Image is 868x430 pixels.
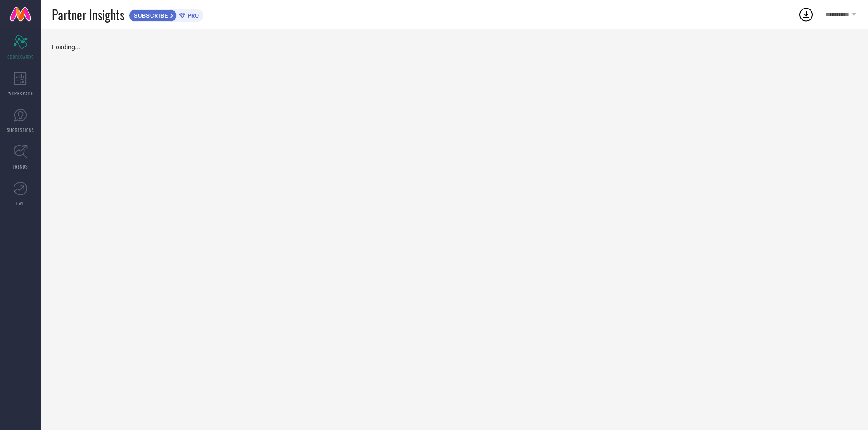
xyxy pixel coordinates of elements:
[129,7,203,22] a: SUBSCRIBEPRO
[7,127,34,133] span: SUGGESTIONS
[7,53,34,60] span: SCORECARDS
[129,12,170,19] span: SUBSCRIBE
[185,12,199,19] span: PRO
[798,6,814,23] div: Open download list
[52,43,80,51] span: Loading...
[16,200,25,207] span: FWD
[52,5,124,24] span: Partner Insights
[8,90,33,97] span: WORKSPACE
[13,163,28,170] span: TRENDS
